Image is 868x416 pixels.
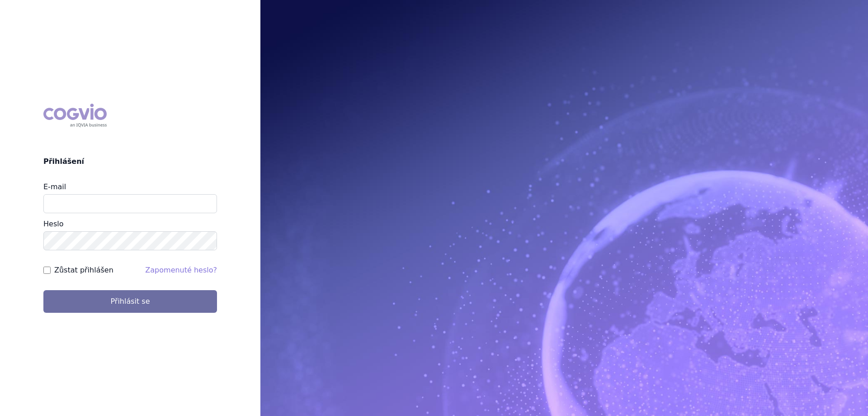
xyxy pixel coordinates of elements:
button: Přihlásit se [43,290,217,313]
label: E-mail [43,182,66,191]
label: Zůstat přihlášen [54,265,113,276]
a: Zapomenuté heslo? [145,266,217,274]
h2: Přihlášení [43,156,217,167]
div: COGVIO [43,104,107,127]
label: Heslo [43,220,63,228]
